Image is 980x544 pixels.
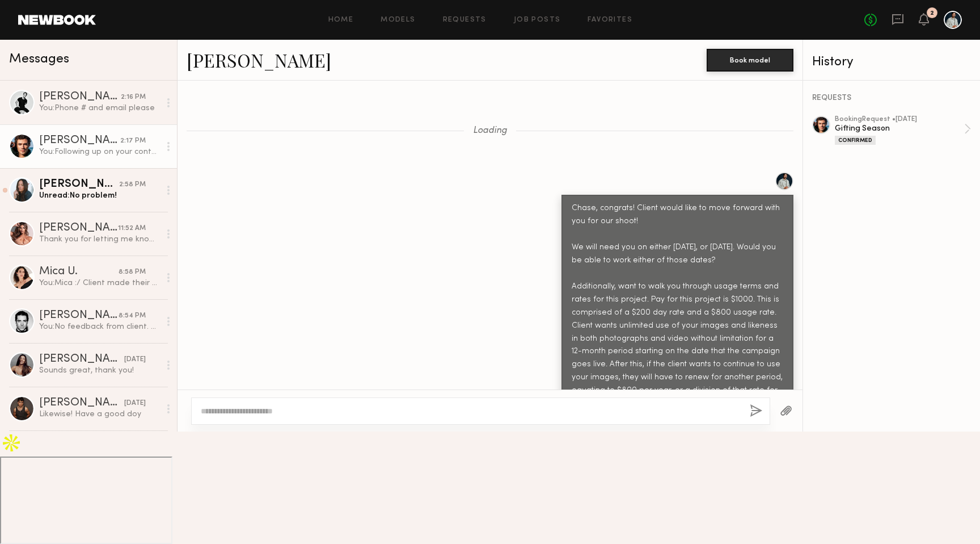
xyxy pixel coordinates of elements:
div: [DATE] [124,354,146,365]
div: 2 [930,10,934,16]
div: Thank you for letting me know! No worries, hope to work with you in the future [39,234,160,245]
div: [PERSON_NAME] [39,179,119,190]
span: Messages [9,53,69,66]
div: [PERSON_NAME] [39,91,121,103]
div: Likewise! Have a good doy [39,409,160,420]
a: [PERSON_NAME] [187,48,331,72]
div: Chase, congrats! Client would like to move forward with you for our shoot! We will need you on ei... [572,202,783,476]
button: Book model [707,49,793,72]
div: [PERSON_NAME] [39,223,118,234]
span: Loading [473,126,507,136]
a: Requests [443,16,487,24]
a: Job Posts [514,16,561,24]
a: bookingRequest •[DATE]Gifting SeasonConfirmed [835,116,971,145]
div: [PERSON_NAME] [39,310,119,321]
div: Unread: No problem! [39,190,160,201]
div: You: Following up on your contact info my guy [39,147,160,157]
div: 11:52 AM [118,223,146,234]
a: Models [381,16,415,24]
a: Home [328,16,354,24]
div: 8:58 PM [119,267,146,278]
div: You: No feedback from client. They just sent me the ones they wanted and that was it, sorry my guy [39,321,160,332]
div: [PERSON_NAME] [39,397,124,409]
div: Gifting Season [835,123,964,134]
a: Favorites [588,16,632,24]
div: History [812,56,971,69]
div: [PERSON_NAME] [39,354,124,365]
div: booking Request • [DATE] [835,116,964,123]
div: 8:54 PM [119,311,146,321]
div: [PERSON_NAME] [39,135,120,147]
div: 2:17 PM [120,136,146,147]
div: REQUESTS [812,94,971,102]
div: [DATE] [124,398,146,409]
div: 2:16 PM [121,92,146,103]
div: Sounds great, thank you! [39,365,160,376]
div: 2:58 PM [119,179,146,190]
div: You: Mica :/ Client made their decision [DATE]. I feel like they would have really liked your ene... [39,278,160,288]
div: Mica U. [39,266,119,278]
a: Book model [707,55,793,64]
div: You: Phone # and email please [39,103,160,114]
div: Confirmed [835,136,876,145]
